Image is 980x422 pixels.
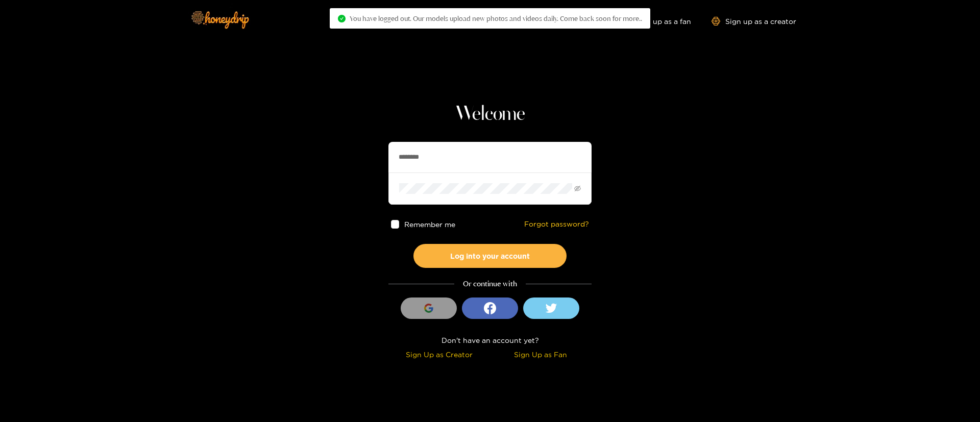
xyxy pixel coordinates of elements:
a: Sign up as a fan [621,17,691,26]
div: Don't have an account yet? [388,334,592,346]
div: Or continue with [388,278,592,290]
a: Sign up as a creator [712,17,796,26]
span: You have logged out. Our models upload new photos and videos daily. Come back soon for more.. [350,14,642,22]
span: eye-invisible [574,185,581,192]
div: Sign Up as Creator [391,349,487,360]
a: Forgot password? [524,220,589,229]
span: check-circle [338,15,346,22]
button: Log into your account [413,244,567,268]
span: Remember me [405,220,456,228]
h1: Welcome [388,102,592,127]
div: Sign Up as Fan [493,349,589,360]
